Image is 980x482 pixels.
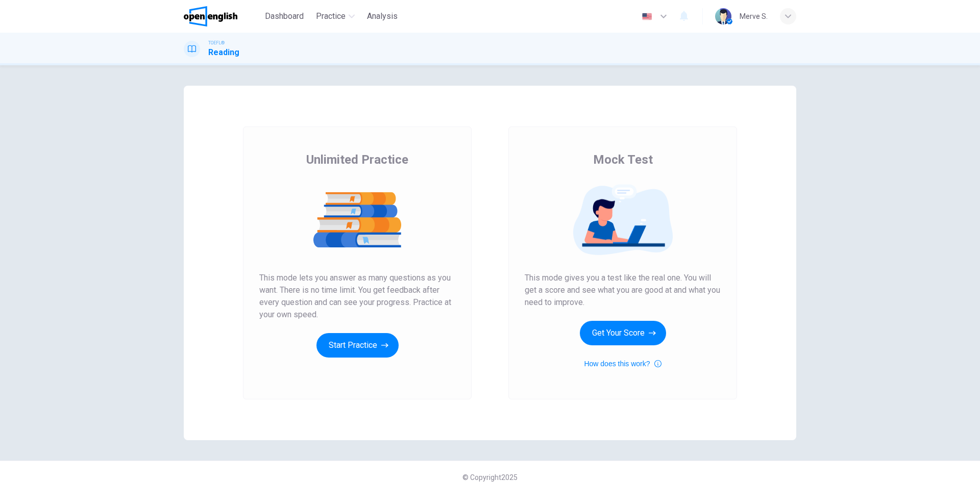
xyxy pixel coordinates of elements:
span: This mode lets you answer as many questions as you want. There is no time limit. You get feedback... [259,272,455,321]
img: Profile picture [715,8,731,24]
span: Dashboard [265,10,304,22]
img: OpenEnglish logo [184,6,237,27]
span: Practice [316,10,346,22]
span: Analysis [367,10,398,22]
span: © Copyright 2025 [462,473,518,481]
button: Get Your Score [580,321,666,345]
div: Merve S. [740,10,768,22]
button: Practice [312,7,359,26]
img: en [641,13,653,20]
button: Dashboard [261,7,308,26]
span: Unlimited Practice [306,151,408,168]
button: How does this work? [584,358,661,370]
button: Analysis [363,7,402,26]
span: This mode gives you a test like the real one. You will get a score and see what you are good at a... [525,272,721,309]
h1: Reading [208,46,239,59]
a: OpenEnglish logo [184,6,261,27]
span: TOEFL® [208,39,225,46]
button: Start Practice [316,333,399,358]
span: Mock Test [593,151,653,168]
